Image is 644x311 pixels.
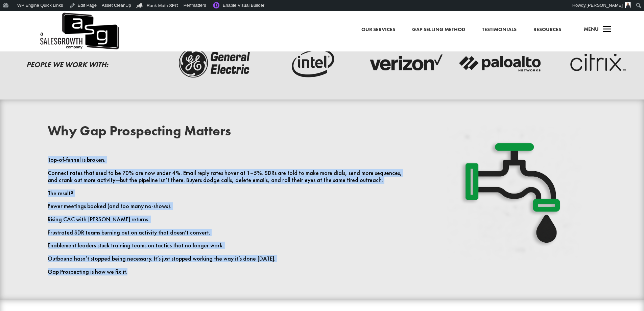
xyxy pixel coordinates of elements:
a: Gap Selling Method [412,25,465,34]
img: ASG Co. Logo [39,11,119,51]
span: Rank Math SEO [147,3,178,8]
img: Faucet Shadow [447,124,582,260]
h2: Why Gap Prospecting Matters [48,124,403,141]
img: tab_keywords_by_traffic_grey.svg [67,43,73,48]
p: Top-of-funnel is broken. [48,156,403,170]
span: [PERSON_NAME] [587,3,623,8]
img: intel-logo-dark [268,46,353,80]
p: Rising CAC with [PERSON_NAME] returns. [48,216,403,229]
img: verizon-logo-dark [363,46,448,80]
span: Menu [584,26,599,32]
span: a [600,23,614,37]
a: A Sales Growth Company Logo [39,11,119,51]
p: Outbound hasn’t stopped being necessary. It’s just stopped working the way it’s done [DATE]. [48,255,403,268]
p: Connect rates that used to be 70% are now under 4%. Email reply rates hover at 1–5%. SDRs are tol... [48,170,403,190]
img: website_grey.svg [11,18,16,23]
div: Keywords by Traffic [75,43,114,48]
div: v 4.0.25 [19,11,33,16]
img: critix-logo-dark [553,46,638,80]
img: ge-logo-dark [173,46,258,80]
img: logo_orange.svg [11,11,16,16]
a: Testimonials [482,25,517,34]
a: Our Services [361,25,395,34]
div: Domain: [DOMAIN_NAME] [18,18,74,23]
p: Fewer meetings booked (and too many no-shows). [48,203,403,216]
p: Gap Prospecting is how we fix it. [48,268,403,275]
img: tab_domain_overview_orange.svg [18,43,24,48]
p: The result? [48,190,403,203]
div: Domain Overview [26,43,61,48]
img: palato-networks-logo-dark [458,46,543,80]
p: Frustrated SDR teams burning out on activity that doesn’t convert. [48,229,403,242]
a: Resources [533,25,561,34]
p: Enablement leaders stuck training teams on tactics that no longer work. [48,242,403,255]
